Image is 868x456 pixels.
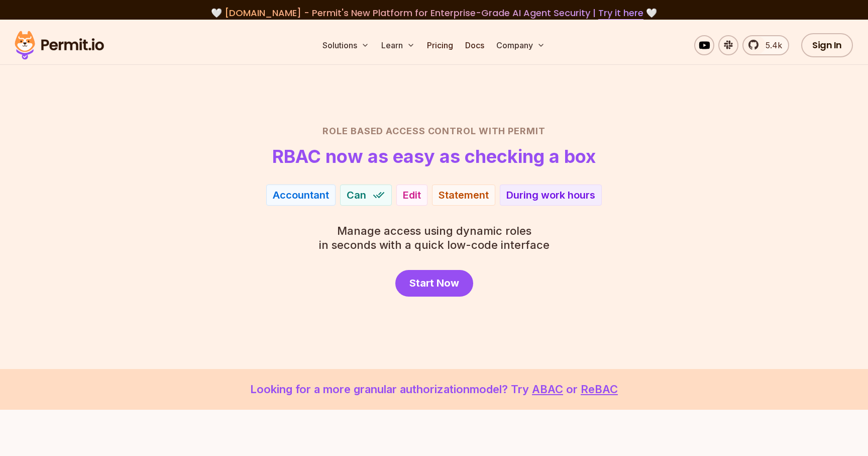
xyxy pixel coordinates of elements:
[82,124,786,138] h2: Role Based Access Control
[272,146,596,166] h1: RBAC now as easy as checking a box
[10,28,108,62] img: Permit logo
[403,188,421,202] div: Edit
[347,188,366,202] span: Can
[24,6,844,20] div: 🤍 🤍
[479,124,546,138] span: with Permit
[801,33,853,57] a: Sign In
[581,383,618,396] a: ReBAC
[318,35,373,55] button: Solutions
[319,224,550,252] p: in seconds with a quick low-code interface
[439,188,489,202] div: Statement
[492,35,549,55] button: Company
[319,224,550,238] span: Manage access using dynamic roles
[532,383,563,396] a: ABAC
[506,188,595,202] div: During work hours
[409,276,459,290] span: Start Now
[742,35,789,55] a: 5.4k
[395,270,473,297] a: Start Now
[377,35,419,55] button: Learn
[461,35,488,55] a: Docs
[225,7,643,19] span: [DOMAIN_NAME] - Permit's New Platform for Enterprise-Grade AI Agent Security |
[598,7,643,20] a: Try it here
[759,39,782,51] span: 5.4k
[24,381,844,398] p: Looking for a more granular authorization model? Try or
[273,188,329,202] div: Accountant
[423,35,457,55] a: Pricing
